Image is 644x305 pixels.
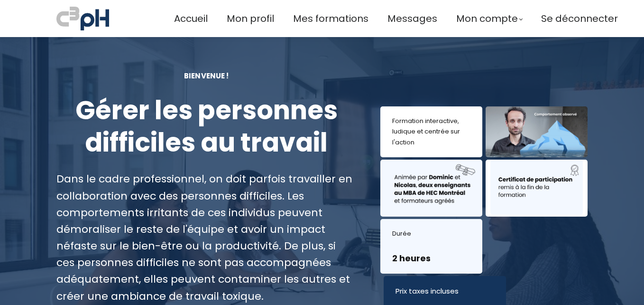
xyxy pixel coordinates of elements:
h3: 2 heures [392,252,470,264]
div: BIENVENUE ! [56,70,357,81]
span: Mon compte [456,11,518,27]
a: Accueil [174,11,208,27]
div: Formation interactive, ludique et centrée sur l'action [392,116,470,147]
a: Se déconnecter [541,11,618,27]
a: Messages [387,11,437,27]
img: a70bc7685e0efc0bd0b04b3506828469.jpeg [56,5,109,32]
a: Mes formations [293,11,368,27]
a: Mon profil [227,11,274,27]
div: Gérer les personnes difficiles au travail [56,95,357,159]
div: Prix taxes incluses [396,286,494,297]
div: Durée [392,229,470,239]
